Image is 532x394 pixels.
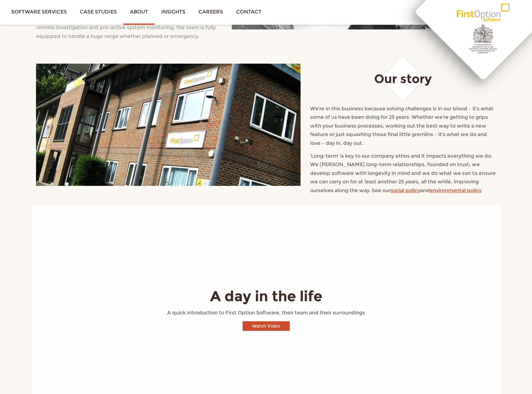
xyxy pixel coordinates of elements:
p: ‘Long-term’ is key to our company ethos and it impacts everything we do. We [PERSON_NAME] long-te... [310,152,496,195]
a: social policy [390,187,420,193]
img: contact-1024x589-e1418987764839 [36,64,301,186]
h3: Our story [310,72,496,86]
p: We’re in this business because solving challenges is in our blood – it’s what some of us have bee... [310,104,496,148]
a: environmental policy [430,187,482,193]
h2: A day in the life [31,288,501,304]
p: A quick introduction to First Option Software, their team and their surroundings [31,308,501,317]
span: With the back-up of our own graphic designers and an onsite 24/7 team of support engineers with b... [36,7,220,39]
button: Watch Video [243,321,290,331]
